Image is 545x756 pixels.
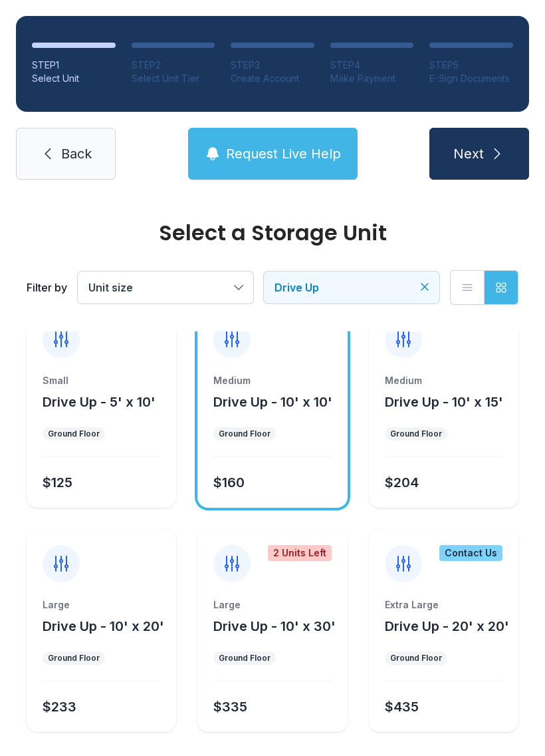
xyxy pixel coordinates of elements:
span: Back [61,144,92,163]
span: Drive Up - 10' x 30' [213,618,336,634]
div: Ground Floor [48,653,100,663]
span: Request Live Help [226,144,341,163]
div: Medium [213,374,331,387]
div: $204 [385,473,419,492]
div: Extra Large [385,598,502,612]
div: Create Account [231,72,314,85]
div: STEP 1 [32,59,116,72]
button: Drive Up - 10' x 15' [385,393,503,411]
div: Medium [385,374,502,387]
span: Unit size [88,281,133,294]
div: Large [213,598,331,612]
button: Drive Up - 5' x 10' [43,393,156,411]
button: Drive Up [264,272,439,303]
span: Next [453,144,484,163]
span: Drive Up - 10' x 10' [213,394,332,410]
div: Small [43,374,160,387]
button: Drive Up - 10' x 30' [213,617,336,636]
span: Drive Up [274,281,319,294]
div: Make Payment [330,72,414,85]
div: Ground Floor [390,653,442,663]
div: Filter by [27,280,67,295]
div: Select Unit Tier [132,72,215,85]
div: Ground Floor [219,429,271,439]
span: Drive Up - 20' x 20' [385,618,509,634]
span: Drive Up - 10' x 15' [385,394,503,410]
div: Ground Floor [219,653,271,663]
div: STEP 3 [231,59,314,72]
div: Select Unit [32,72,116,85]
div: $435 [385,697,419,716]
div: Ground Floor [48,429,100,439]
div: Large [43,598,160,612]
button: Drive Up - 10' x 20' [43,617,164,636]
div: Ground Floor [390,429,442,439]
button: Drive Up - 10' x 10' [213,393,332,411]
button: Clear filters [418,280,431,293]
span: Drive Up - 10' x 20' [43,618,164,634]
div: E-Sign Documents [429,72,513,85]
div: $335 [213,697,247,716]
div: Contact Us [439,545,502,561]
div: STEP 2 [132,59,215,72]
span: Drive Up - 5' x 10' [43,394,156,410]
div: Select a Storage Unit [27,222,518,244]
div: 2 Units Left [268,545,332,561]
button: Unit size [78,272,253,303]
div: $233 [43,697,76,716]
div: $160 [213,473,245,492]
div: STEP 5 [429,59,513,72]
div: $125 [43,473,72,492]
div: STEP 4 [330,59,414,72]
button: Drive Up - 20' x 20' [385,617,509,636]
